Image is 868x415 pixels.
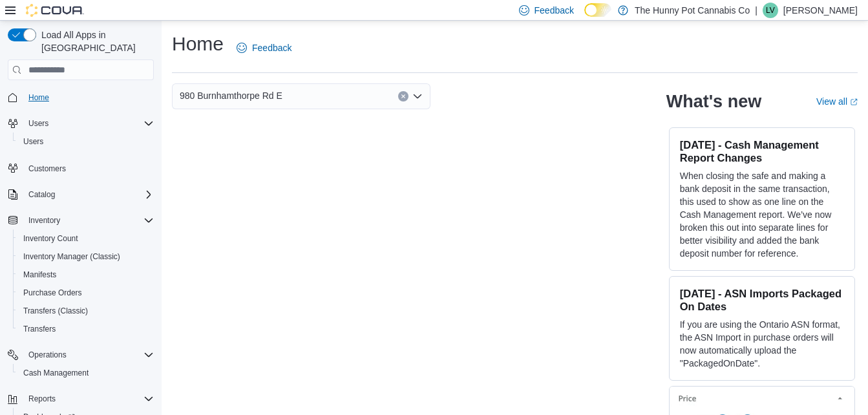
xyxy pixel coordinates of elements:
button: Manifests [13,266,159,284]
span: Users [28,118,48,129]
span: Users [23,136,43,147]
span: Users [23,116,154,131]
button: Users [3,114,159,133]
span: Purchase Orders [18,285,154,301]
span: Home [28,92,49,103]
p: | [755,3,757,18]
span: Load All Apps in [GEOGRAPHIC_DATA] [36,28,154,54]
span: Inventory Manager (Classic) [18,249,154,264]
a: Feedback [231,35,297,61]
a: Inventory Count [18,231,83,246]
a: Manifests [18,267,61,282]
span: Inventory [28,215,60,226]
p: If you are using the Ontario ASN format, the ASN Import in purchase orders will now automatically... [680,318,844,370]
span: Customers [23,160,154,176]
button: Transfers (Classic) [13,302,159,320]
span: Catalog [23,187,154,202]
a: Transfers [18,321,61,337]
span: Manifests [23,270,56,280]
span: Inventory [23,213,154,228]
span: Cash Management [23,368,89,378]
button: Clear input [398,91,408,101]
span: 980 Burnhamthorpe Rd E [180,88,282,103]
span: Inventory Count [23,233,78,244]
h1: Home [172,31,224,57]
button: Purchase Orders [13,284,159,302]
button: Open list of options [412,91,423,101]
a: Customers [23,161,71,176]
a: Purchase Orders [18,285,87,301]
span: Transfers (Classic) [23,306,88,316]
svg: External link [850,98,858,106]
span: Purchase Orders [23,288,82,298]
h3: [DATE] - ASN Imports Packaged On Dates [680,287,844,313]
a: Inventory Manager (Classic) [18,249,125,264]
p: The Hunny Pot Cannabis Co [635,3,750,18]
button: Users [13,133,159,151]
span: Inventory Manager (Classic) [23,251,120,262]
span: Transfers [18,321,154,337]
button: Operations [3,346,159,364]
button: Reports [3,390,159,408]
button: Catalog [3,186,159,204]
button: Home [3,88,159,107]
h3: [DATE] - Cash Management Report Changes [680,138,844,164]
button: Inventory [3,211,159,229]
span: Operations [23,347,154,363]
button: Inventory [23,213,65,228]
input: Dark Mode [584,3,611,17]
span: Operations [28,350,67,360]
button: Reports [23,391,61,407]
button: Transfers [13,320,159,338]
button: Cash Management [13,364,159,382]
span: Transfers (Classic) [18,303,154,319]
span: Transfers [23,324,56,334]
button: Operations [23,347,72,363]
button: Inventory Count [13,229,159,248]
p: [PERSON_NAME] [783,3,858,18]
span: Inventory Count [18,231,154,246]
span: Home [23,89,154,105]
img: Cova [26,4,84,17]
span: Catalog [28,189,55,200]
span: Reports [23,391,154,407]
h2: What's new [666,91,761,112]
a: Transfers (Classic) [18,303,93,319]
span: LV [766,3,775,18]
button: Catalog [23,187,60,202]
a: Home [23,90,54,105]
span: Reports [28,394,56,404]
span: Customers [28,164,66,174]
p: When closing the safe and making a bank deposit in the same transaction, this used to show as one... [680,169,844,260]
a: View allExternal link [816,96,858,107]
span: Dark Mode [584,17,585,17]
span: Feedback [535,4,574,17]
button: Inventory Manager (Classic) [13,248,159,266]
button: Customers [3,158,159,177]
span: Feedback [252,41,291,54]
div: Laura Vale [763,3,778,18]
span: Manifests [18,267,154,282]
a: Users [18,134,48,149]
button: Users [23,116,54,131]
span: Cash Management [18,365,154,381]
a: Cash Management [18,365,94,381]
span: Users [18,134,154,149]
